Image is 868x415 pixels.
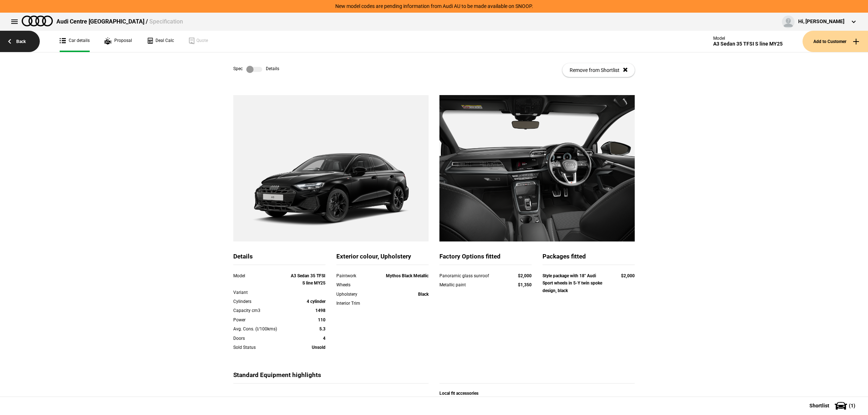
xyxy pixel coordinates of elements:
a: Proposal [104,31,132,52]
div: Model [713,36,783,41]
div: Upholstery [336,291,373,298]
span: Specification [149,18,183,25]
strong: A3 Sedan 35 TFSI S line MY25 [291,273,325,286]
a: Car details [60,31,90,52]
div: A3 Sedan 35 TFSI S line MY25 [713,41,783,47]
div: Packages fitted [542,252,635,265]
div: Exterior colour, Upholstery [336,252,429,265]
div: Capacity cm3 [233,307,289,314]
strong: $1,350 [518,282,532,287]
strong: 4 cylinder [307,299,325,304]
strong: 4 [323,336,325,341]
div: Standard Equipment highlights [233,371,429,384]
div: Paintwork [336,272,373,279]
div: Sold Status [233,344,289,351]
div: Variant [233,289,289,296]
div: Panoramic glass sunroof [439,272,504,279]
div: Cylinders [233,298,289,305]
div: Model [233,272,289,279]
div: Wheels [336,281,373,288]
div: Doors [233,335,289,342]
strong: $2,000 [518,273,532,278]
button: Remove from Shortlist [562,63,635,77]
button: Add to Customer [803,31,868,52]
div: Hi, [PERSON_NAME] [798,18,844,25]
strong: $2,000 [621,273,635,278]
button: Shortlist(1) [799,397,868,415]
div: Spec Details [233,66,279,73]
div: Power [233,316,289,324]
a: Deal Calc [146,31,174,52]
span: Shortlist [809,403,829,408]
strong: Unsold [312,345,325,350]
strong: 1498 [315,308,325,313]
strong: Style package with 18" Audi Sport wheels in 5-Y twin spoke design, black [542,273,602,293]
strong: Local fit accessories [439,391,478,396]
div: Audi Centre [GEOGRAPHIC_DATA] / [56,18,183,26]
span: ( 1 ) [849,403,855,408]
div: Factory Options fitted [439,252,532,265]
img: audi.png [22,16,53,26]
strong: 5.3 [319,326,325,331]
strong: Black [418,292,429,297]
div: Avg. Cons. (l/100kms) [233,325,289,333]
div: Metallic paint [439,281,504,288]
div: Interior Trim [336,300,373,307]
div: Details [233,252,325,265]
strong: Mythos Black Metallic [386,273,429,278]
strong: 110 [318,317,325,322]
